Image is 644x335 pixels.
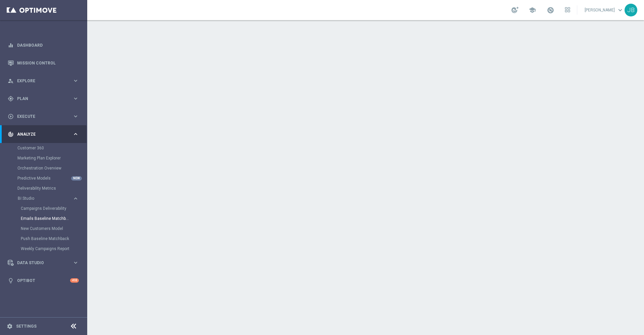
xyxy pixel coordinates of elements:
[8,272,79,289] div: Optibot
[70,278,79,283] div: +10
[8,96,14,102] i: gps_fixed
[17,153,87,163] div: Marketing Plan Explorer
[8,113,72,119] div: Execute
[8,42,14,48] i: equalizer
[625,4,637,16] div: JB
[17,155,70,161] a: Marketing Plan Explorer
[16,324,37,328] a: Settings
[21,224,87,234] div: New Customers Model
[21,213,87,224] div: Emails Baseline Matchback
[21,206,70,211] a: Campaigns Deliverability
[7,114,79,119] button: play_circle_outline Execute keyboard_arrow_right
[21,216,70,221] a: Emails Baseline Matchback
[8,78,72,84] div: Explore
[7,96,79,101] button: gps_fixed Plan keyboard_arrow_right
[17,132,72,136] span: Analyze
[8,54,79,72] div: Mission Control
[7,323,13,329] i: settings
[7,60,79,66] button: Mission Control
[7,132,79,137] button: track_changes Analyze keyboard_arrow_right
[21,236,70,241] a: Push Baseline Matchback
[21,244,87,254] div: Weekly Campaigns Report
[17,165,70,171] a: Orchestration Overview
[17,173,87,183] div: Predictive Models
[17,36,79,54] a: Dashboard
[21,203,87,213] div: Campaigns Deliverability
[18,196,66,200] span: BI Studio
[7,260,79,266] button: Data Studio keyboard_arrow_right
[7,278,79,283] button: lightbulb Optibot +10
[8,113,14,119] i: play_circle_outline
[17,143,87,153] div: Customer 360
[17,261,72,265] span: Data Studio
[8,78,14,84] i: person_search
[7,43,79,48] button: equalizer Dashboard
[72,131,79,137] i: keyboard_arrow_right
[17,272,70,289] a: Optibot
[21,234,87,244] div: Push Baseline Matchback
[72,95,79,102] i: keyboard_arrow_right
[72,259,79,266] i: keyboard_arrow_right
[71,176,82,181] div: NEW
[584,5,625,15] a: [PERSON_NAME]keyboard_arrow_down
[17,163,87,173] div: Orchestration Overview
[8,260,72,266] div: Data Studio
[616,6,624,14] span: keyboard_arrow_down
[17,183,87,193] div: Deliverability Metrics
[8,131,72,137] div: Analyze
[18,196,72,200] div: BI Studio
[17,186,70,191] a: Deliverability Metrics
[8,36,79,54] div: Dashboard
[17,193,87,254] div: BI Studio
[17,196,79,201] button: BI Studio keyboard_arrow_right
[17,79,72,83] span: Explore
[21,226,70,231] a: New Customers Model
[8,278,14,284] i: lightbulb
[17,145,70,151] a: Customer 360
[17,176,70,181] a: Predictive Models
[529,6,536,14] span: school
[8,131,14,137] i: track_changes
[17,114,72,118] span: Execute
[7,78,79,84] button: person_search Explore keyboard_arrow_right
[8,96,72,102] div: Plan
[17,97,72,101] span: Plan
[17,54,79,72] a: Mission Control
[72,113,79,119] i: keyboard_arrow_right
[72,78,79,84] i: keyboard_arrow_right
[72,195,79,202] i: keyboard_arrow_right
[21,246,70,251] a: Weekly Campaigns Report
